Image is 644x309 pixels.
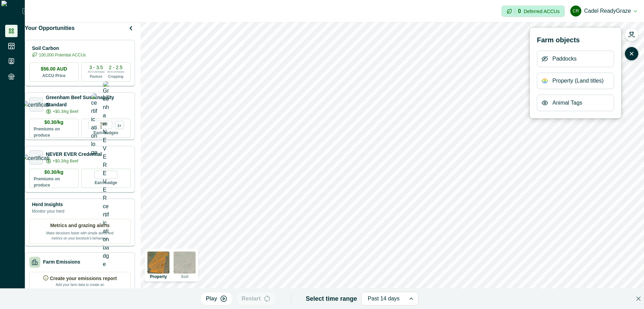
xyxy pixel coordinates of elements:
p: Herd Insights [32,201,64,208]
p: Farm objects [537,35,580,45]
button: Cadel ReadyGrazeCadel ReadyGraze [570,3,637,19]
p: Restart [242,295,261,303]
p: Premiums on produce [34,176,74,188]
img: Logo [1,1,22,21]
p: Animal Tags [552,99,582,107]
p: +$0.3/kg Beef [53,158,78,164]
p: $0.30/kg [44,119,63,126]
p: Make decisions faster with simple alerts and metrics on your livestock’s behaviour. [45,229,114,241]
button: Restart [236,292,277,306]
img: certification logo [22,154,50,161]
p: Pasture [90,74,103,79]
p: $56.00 AUD [41,65,67,73]
p: $0.30/kg [44,169,63,176]
p: Soil Carbon [32,45,86,52]
p: 1+ [117,123,121,127]
p: Premiums on produce [34,126,74,138]
p: ACCU Price [42,73,65,79]
p: 2 - 2.5 [109,65,123,70]
p: Add your farm data to create an emissions report. [54,282,106,292]
img: certification logo [91,93,97,157]
p: Select time range [306,294,357,303]
p: 0 [518,9,521,14]
p: Greenham Beef Sustainability Standard [46,94,131,108]
p: ACCUs/ha/pa [107,70,124,74]
p: Soil [181,275,188,279]
img: Greenham NEVER EVER certification badge [103,81,109,268]
p: Property (Land titles) [552,77,604,85]
p: Paddocks [552,55,577,63]
p: 100,000 Potential ACCUs [39,52,86,58]
p: Create your emissions report [50,275,117,282]
p: Earn badges [93,129,118,136]
p: NEVER EVER Credential [46,151,102,158]
img: property preview [147,252,169,274]
p: 3 - 3.5 [89,65,103,70]
p: ACCUs/ha/pa [88,70,105,74]
p: Deferred ACCUs [524,9,560,14]
p: Earn badge [95,179,117,186]
p: Play [206,295,217,303]
p: Monitor your herd [32,208,64,214]
img: soil preview [174,252,196,274]
p: Property [150,275,167,279]
div: more credentials avaialble [115,121,124,129]
p: +$0.3/kg Beef [53,108,78,115]
p: Farm Emissions [43,258,80,266]
button: Play [200,292,233,306]
p: Cropping [108,74,123,79]
img: certification logo [22,101,50,108]
p: Your Opportunities [25,24,75,32]
button: Close [633,293,644,304]
p: Tier 1 [100,121,109,129]
p: Metrics and grazing alerts [50,222,110,229]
